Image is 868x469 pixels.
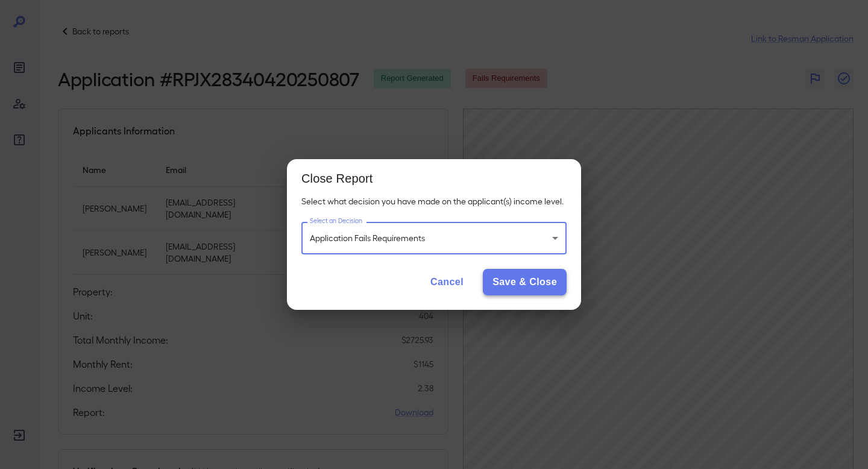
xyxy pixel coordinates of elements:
p: Select what decision you have made on the applicant(s) income level. [301,195,567,207]
button: Save & Close [483,269,567,295]
label: Select an Decision [310,216,362,225]
div: Application Fails Requirements [301,222,567,254]
button: Cancel [421,269,473,295]
h2: Close Report [287,159,581,195]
